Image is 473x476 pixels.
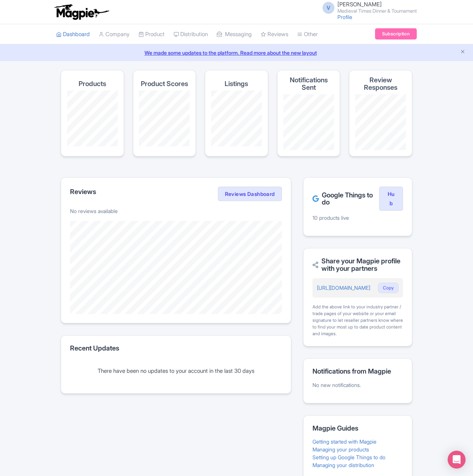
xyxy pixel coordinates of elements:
a: Managing your distribution [312,462,374,468]
a: [URL][DOMAIN_NAME] [317,285,370,291]
button: Close announcement [460,48,466,57]
a: Hub [379,187,403,211]
a: Dashboard [56,24,90,45]
a: Profile [337,14,352,20]
h2: Reviews [70,188,96,196]
a: Product [139,24,165,45]
h2: Share your Magpie profile with your partners [312,257,403,272]
a: Company [99,24,130,45]
a: V [PERSON_NAME] Medieval Times Dinner & Tournament [318,1,417,13]
button: Copy [378,283,399,293]
h4: Notifications Sent [283,76,334,91]
a: Reviews Dashboard [218,187,282,201]
a: Managing your products [312,446,369,453]
a: Setting up Google Things to do [312,454,385,460]
h2: Magpie Guides [312,425,403,432]
a: Getting started with Magpie [312,438,377,445]
a: Reviews [261,24,288,45]
p: No reviews available [70,207,282,215]
h4: Listings [225,80,248,88]
h4: Products [79,80,106,88]
div: Open Intercom Messenger [448,451,466,469]
img: logo-ab69f6fb50320c5b225c76a69d11143b.png [53,4,110,20]
a: Messaging [217,24,252,45]
a: Other [297,24,318,45]
span: V [323,2,334,14]
a: Distribution [174,24,208,45]
h4: Product Scores [141,80,188,88]
a: Subscription [375,28,417,39]
p: No new notifications. [312,381,403,389]
h2: Google Things to do [312,191,379,206]
span: [PERSON_NAME] [337,1,382,8]
h4: Review Responses [355,76,406,91]
p: 10 products live [312,214,403,222]
a: We made some updates to the platform. Read more about the new layout [4,49,469,57]
div: Add the above link to your industry partner / trade pages of your website or your email signature... [312,304,403,337]
div: There have been no updates to your account in the last 30 days [70,367,282,375]
small: Medieval Times Dinner & Tournament [337,9,417,13]
h2: Notifications from Magpie [312,368,403,375]
h2: Recent Updates [70,345,282,352]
